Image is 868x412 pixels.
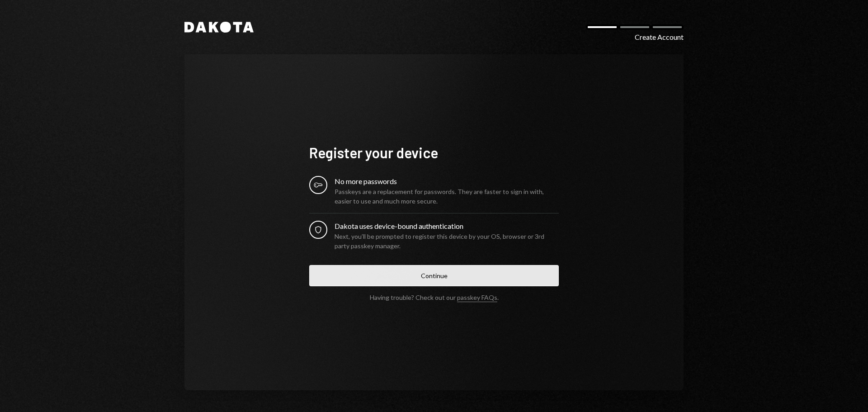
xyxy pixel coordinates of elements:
[309,143,559,161] h1: Register your device
[635,32,684,43] div: Create Account
[457,294,497,302] a: passkey FAQs
[335,221,559,232] div: Dakota uses device-bound authentication
[309,265,559,286] button: Continue
[335,232,559,251] div: Next, you’ll be prompted to register this device by your OS, browser or 3rd party passkey manager.
[335,176,559,187] div: No more passwords
[370,294,499,301] div: Having trouble? Check out our .
[335,187,559,206] div: Passkeys are a replacement for passwords. They are faster to sign in with, easier to use and much...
